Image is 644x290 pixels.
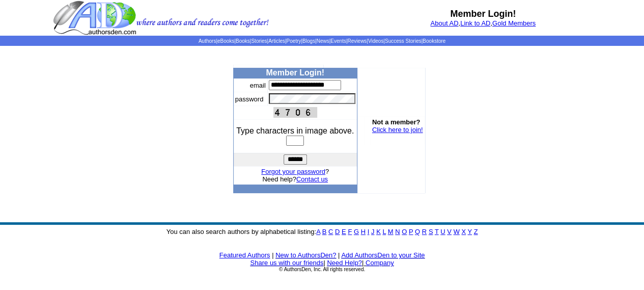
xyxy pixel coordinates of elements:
[372,126,423,134] a: Click here to join!
[328,228,333,235] a: C
[382,228,386,235] a: L
[460,19,490,27] a: Link to AD
[450,9,516,19] b: Member Login!
[262,175,328,183] font: Need help?
[219,251,270,259] a: Featured Authors
[366,259,394,267] a: Company
[266,68,324,77] b: Member Login!
[272,251,273,259] font: |
[435,228,439,235] a: T
[279,267,365,272] font: © AuthorsDen, Inc. All rights reserved.
[368,38,383,44] a: Videos
[250,259,323,267] a: Share us with our friends
[347,38,367,44] a: Reviews
[250,82,266,89] font: email
[422,228,427,235] a: R
[296,175,328,183] a: Contact us
[453,228,459,235] a: W
[402,228,407,235] a: O
[388,228,394,235] a: M
[251,38,267,44] a: Stories
[362,259,394,267] font: |
[361,228,366,235] a: H
[473,228,478,235] a: Z
[236,38,250,44] a: Books
[430,19,458,27] a: About AD
[317,38,329,44] a: News
[302,38,315,44] a: Blogs
[467,228,471,235] a: Y
[338,251,340,259] font: |
[275,251,336,259] a: New to AuthorsDen?
[395,228,400,235] a: N
[447,228,452,235] a: V
[322,228,327,235] a: B
[236,126,354,135] font: Type characters in image above.
[261,168,325,175] a: Forgot your password
[323,259,325,267] font: |
[327,259,362,267] a: Need Help?
[371,228,375,235] a: J
[368,228,370,235] a: I
[286,38,301,44] a: Poetry
[440,228,445,235] a: U
[235,95,264,103] font: password
[335,228,340,235] a: D
[342,228,346,235] a: E
[376,228,381,235] a: K
[415,228,420,235] a: Q
[409,228,413,235] a: P
[354,228,359,235] a: G
[372,118,421,126] b: Not a member?
[461,228,466,235] a: X
[423,38,445,44] a: Bookstore
[199,38,445,44] span: | | | | | | | | | | | |
[199,38,216,44] a: Authors
[217,38,234,44] a: eBooks
[341,251,425,259] a: Add AuthorsDen to your Site
[261,168,329,175] font: ?
[348,228,352,235] a: F
[385,38,422,44] a: Success Stories
[330,38,346,44] a: Events
[430,19,536,27] font: , ,
[166,228,478,235] font: You can also search authors by alphabetical listing:
[316,228,320,235] a: A
[429,228,433,235] a: S
[273,107,317,118] img: This Is CAPTCHA Image
[492,19,536,27] a: Gold Members
[268,38,285,44] a: Articles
